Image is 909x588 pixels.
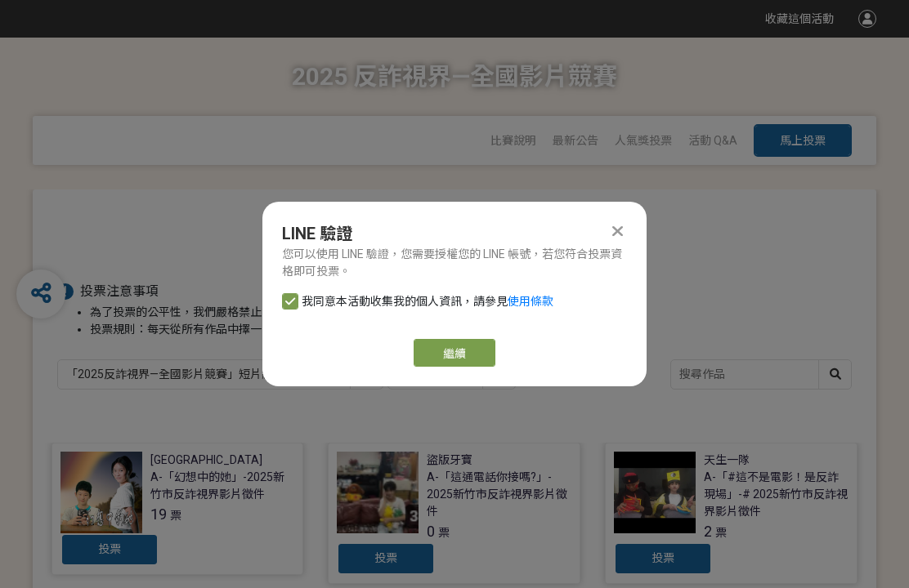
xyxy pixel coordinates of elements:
span: 投票 [98,542,121,555]
div: A-「幻想中的她」-2025新竹市反詐視界影片徵件 [150,469,295,503]
span: 2 [704,523,712,540]
a: 活動 Q&A [688,134,737,147]
span: 票 [170,509,181,522]
span: 投票 [374,551,397,564]
button: 馬上投票 [754,124,852,157]
a: 繼續 [414,339,495,367]
div: 盜版牙寶 [427,452,472,469]
span: 人氣獎投票 [615,134,672,147]
span: 0 [427,523,435,540]
input: 搜尋作品 [671,360,851,389]
div: 您可以使用 LINE 驗證，您需要授權您的 LINE 帳號，若您符合投票資格即可投票。 [282,246,627,280]
span: 我同意本活動收集我的個人資訊，請參見 [302,293,553,310]
div: A-「這通電話你接嗎?」- 2025新竹市反詐視界影片徵件 [427,469,571,520]
div: A-「#這不是電影！是反詐現場」-# 2025新竹市反詐視界影片徵件 [704,469,849,520]
a: 使用條款 [508,295,553,308]
div: LINE 驗證 [282,221,627,246]
span: 19 [150,506,167,523]
li: 投票規則：每天從所有作品中擇一投票。 [90,321,852,338]
a: [GEOGRAPHIC_DATA]A-「幻想中的她」-2025新竹市反詐視界影片徵件19票投票 [51,443,304,575]
a: 天生一隊A-「#這不是電影！是反詐現場」-# 2025新竹市反詐視界影片徵件2票投票 [605,443,858,584]
span: 馬上投票 [780,134,826,147]
h1: 投票列表 [57,222,852,242]
span: 投票注意事項 [80,283,159,299]
span: 票 [438,526,450,539]
span: 投票 [652,551,674,564]
a: 盜版牙寶A-「這通電話你接嗎?」- 2025新竹市反詐視界影片徵件0票投票 [328,443,580,584]
a: 比賽說明 [490,134,536,147]
div: 天生一隊 [704,452,750,469]
span: 票 [715,526,727,539]
a: 最新公告 [553,134,598,147]
li: 為了投票的公平性，我們嚴格禁止灌票行為，所有投票者皆需經過 LINE 登入認證。 [90,304,852,321]
div: [GEOGRAPHIC_DATA] [150,452,262,469]
span: 收藏這個活動 [765,12,834,25]
h1: 2025 反詐視界—全國影片競賽 [292,38,617,116]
